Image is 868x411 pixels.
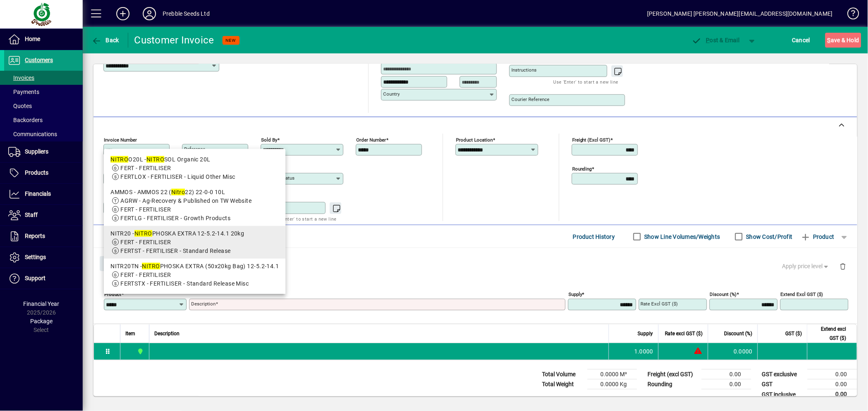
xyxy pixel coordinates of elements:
mat-option: NITR20 - NITROPHOSKA EXTRA 12-5.2-14.1 20kg [104,226,285,259]
mat-label: Sold by [261,137,277,143]
button: Apply price level [779,259,834,274]
span: Package [30,318,53,324]
mat-label: Instructions [511,67,537,73]
span: Rate excl GST ($) [665,329,703,338]
span: Extend excl GST ($) [813,324,846,343]
span: Back [91,37,119,43]
td: GST [758,380,808,389]
td: Freight (excl GST) [644,370,702,380]
app-page-header-button: Close [98,260,130,267]
a: Knowledge Base [841,2,858,29]
a: Suppliers [4,142,83,162]
mat-label: Courier Reference [511,96,549,102]
div: NITR20 - PHOSKA EXTRA 12-5.2-14.1 20kg [110,229,279,238]
td: GST inclusive [758,389,808,400]
span: Backorders [8,117,43,123]
mat-label: Product [104,292,121,298]
span: Financials [25,190,51,197]
a: Home [4,29,83,50]
button: Product History [570,229,619,244]
span: FERTLG - FERTILISER - Growth Products [120,215,230,221]
td: GST exclusive [758,370,808,380]
div: NITR20TN - PHOSKA EXTRA (50x20kg Bag) 12-5.2-14.1 [110,262,279,271]
span: Invoices [8,75,34,81]
a: Staff [4,205,83,226]
em: NITRO [110,156,128,163]
span: Apply price level [782,262,830,271]
mat-label: Country [383,91,400,97]
em: Nitro [171,189,185,195]
span: GST ($) [786,329,802,338]
span: ave & Hold [827,34,859,47]
span: Financial Year [24,300,60,307]
span: Reports [25,233,45,239]
span: Close [103,257,125,271]
span: FERTLOX - FERTILISER - Liquid Other Misc [120,173,235,180]
mat-label: Reference [184,146,205,152]
span: P [706,37,710,43]
a: Reports [4,226,83,247]
app-page-header-button: Back [83,33,128,48]
mat-option: AMMOS - AMMOS 22 (Nitro 22) 22-0-0 10L [104,185,285,226]
div: AMMOS - AMMOS 22 ( 22) 22-0-0 10L [110,188,279,197]
span: Suppliers [25,148,48,155]
a: Payments [4,85,83,99]
td: 0.00 [702,370,751,380]
span: ost & Email [692,37,740,43]
a: Communications [4,127,83,141]
button: Back [89,33,121,48]
mat-label: Product location [456,137,493,143]
label: Show Cost/Profit [745,233,793,241]
mat-label: Supply [568,292,582,298]
span: Home [25,36,40,42]
button: Close [100,256,128,271]
app-page-header-button: Delete [833,262,853,270]
td: 0.00 [808,370,857,380]
mat-label: Rate excl GST ($) [641,301,678,307]
mat-hint: Use 'Enter' to start a new line [554,77,619,87]
span: FERT - FERTILISER [120,165,171,171]
div: Customer Invoice [134,34,214,47]
a: Products [4,163,83,183]
span: Description [154,329,180,338]
div: Product [94,248,857,278]
mat-label: Rounding [572,166,592,172]
span: Staff [25,212,38,218]
em: NITRO [142,263,160,269]
mat-label: Description [191,301,216,307]
a: Quotes [4,99,83,113]
td: 0.00 [702,380,751,389]
span: Payments [8,89,39,95]
button: Delete [833,256,853,276]
mat-hint: Use 'Enter' to start a new line [272,214,337,224]
mat-option: NITR20TN - NITROPHOSKA EXTRA (50x20kg Bag) 12-5.2-14.1 [104,259,285,291]
span: CHRISTCHURCH [135,347,144,356]
span: Cancel [792,34,810,47]
td: 0.00 [808,380,857,389]
a: Settings [4,247,83,268]
div: O20L - SOL Organic 20L [110,155,279,164]
td: 0.0000 [708,343,758,360]
span: AGRW - Ag-Recovery & Published on TW Website [120,197,252,204]
em: NITRO [146,156,164,163]
span: Quotes [8,103,32,109]
span: Support [25,275,46,281]
button: Cancel [790,33,813,48]
td: 0.00 [808,389,857,400]
a: Invoices [4,71,83,85]
span: Supply [638,329,653,338]
span: Product History [573,230,615,243]
span: 1.0000 [635,347,654,356]
a: Backorders [4,113,83,127]
a: Financials [4,184,83,204]
button: Post & Email [688,33,744,48]
mat-label: Freight (excl GST) [572,137,611,143]
div: Prebble Seeds Ltd [163,7,210,20]
mat-label: Invoice number [104,137,137,143]
span: Settings [25,254,46,260]
td: 0.0000 M³ [587,370,637,380]
div: [PERSON_NAME] [PERSON_NAME][EMAIL_ADDRESS][DOMAIN_NAME] [647,7,833,20]
td: Total Weight [538,380,587,389]
em: NITRO [134,230,152,237]
td: 0.0000 Kg [587,380,637,389]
